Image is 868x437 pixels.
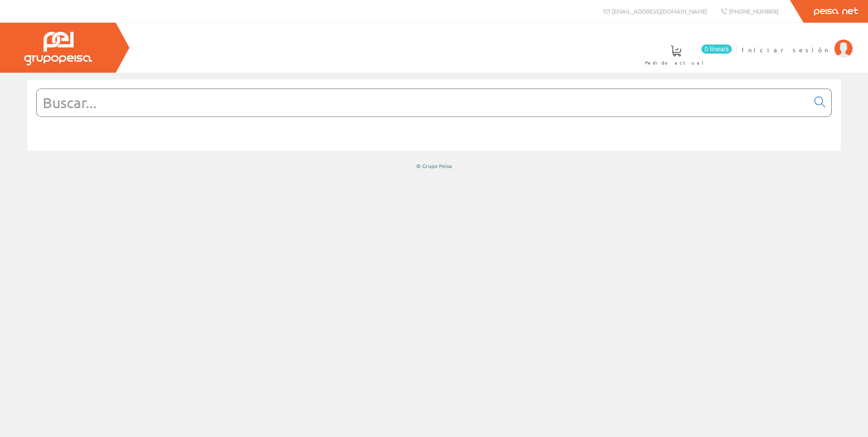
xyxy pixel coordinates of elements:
span: Pedido actual [645,58,707,67]
span: Iniciar sesión [742,45,830,54]
img: Grupo Peisa [24,32,92,65]
span: [EMAIL_ADDRESS][DOMAIN_NAME] [612,7,707,15]
a: Iniciar sesión [742,38,853,46]
div: © Grupo Peisa [27,162,841,170]
span: 0 línea/s [701,45,732,54]
input: Buscar... [37,89,809,116]
span: [PHONE_NUMBER] [729,7,779,15]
